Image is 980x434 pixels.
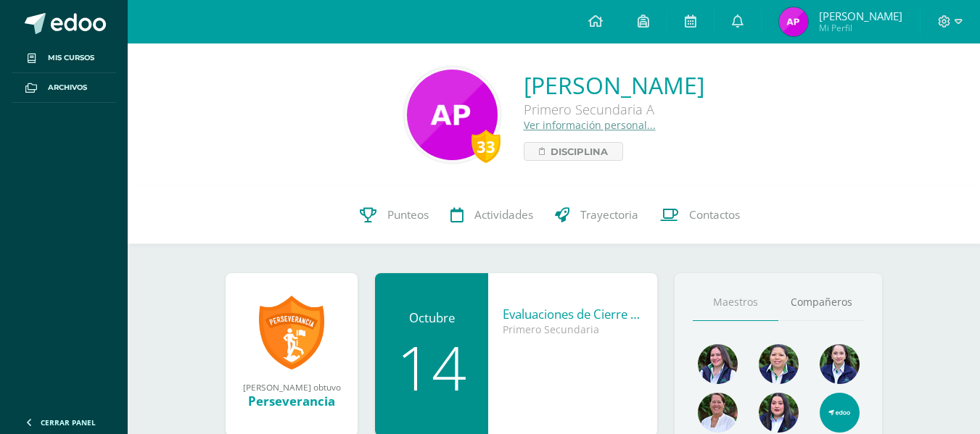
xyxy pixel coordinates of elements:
span: Trayectoria [580,207,638,222]
div: 33 [472,130,501,163]
div: [PERSON_NAME] obtuvo [240,381,343,393]
a: Archivos [12,73,116,103]
span: [PERSON_NAME] [819,9,902,23]
img: 7c64f4cdc1fa2a2a08272f32eb53ba45.png [820,344,860,384]
div: Primero Secundaria A [524,101,704,118]
div: Primero Secundaria [503,322,643,336]
div: 14 [390,337,474,398]
a: [PERSON_NAME] [524,70,704,101]
img: d7b58b3ee24904eb3feedff3d7c47cbf.png [759,344,799,384]
img: 19873780ab94cd5baf5e21a381944081.png [407,70,498,160]
img: 53e1125b3f6c1ebbb1483203c6a9f1e4.png [698,393,738,433]
img: 8b4d07f21f165275c0bb039a1ab75be6.png [698,344,738,384]
img: e13555400e539d49a325e37c8b84e82e.png [820,393,860,433]
a: Mis cursos [12,43,116,73]
div: Perseverancia [240,393,343,409]
a: Trayectoria [544,186,649,244]
a: Contactos [649,186,751,244]
div: Octubre [390,309,474,326]
a: Maestros [693,284,778,321]
a: Actividades [440,186,544,244]
span: Mis cursos [48,52,94,64]
span: Disciplina [551,143,608,160]
img: e44ed7ce8883320d2b2d08dc3ddbf5f3.png [779,7,808,36]
a: Ver información personal... [524,118,656,132]
a: Punteos [349,186,440,244]
span: Contactos [689,207,740,222]
span: Punteos [387,207,429,222]
span: Actividades [474,207,533,222]
span: Mi Perfil [819,22,902,34]
img: f9c4b7d77c5e1bd20d7484783103f9b1.png [759,393,799,433]
a: Compañeros [778,284,864,321]
span: Archivos [48,82,87,93]
a: Disciplina [524,142,623,161]
div: Evaluaciones de Cierre PRIMARIA y SECUNDARIA - ASISTENCIA IMPRESCINDIBLE [503,306,643,322]
span: Cerrar panel [41,417,96,427]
